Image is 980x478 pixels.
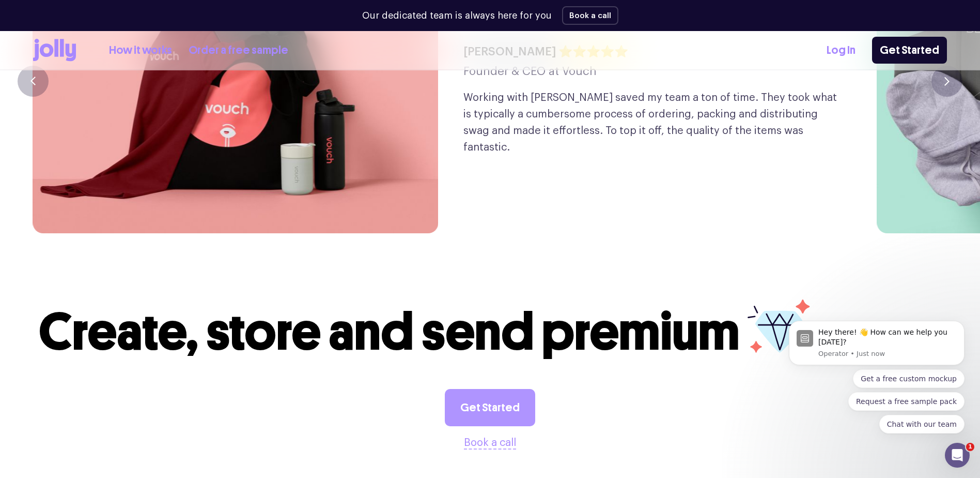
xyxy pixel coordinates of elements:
span: 1 [966,443,974,451]
h5: Founder & CEO at Vouch [463,62,628,81]
span: swag [818,301,941,363]
a: Log In [827,42,855,59]
a: Order a free sample [189,42,288,59]
a: How it works [109,42,172,59]
a: Get Started [872,37,947,64]
iframe: Intercom live chat [945,443,970,468]
p: Our dedicated team is always here for you [362,9,552,23]
a: Get Started [445,389,535,426]
button: Book a call [562,6,618,25]
button: Book a call [464,435,516,451]
span: Create, store and send premium [39,301,740,363]
p: Working with [PERSON_NAME] saved my team a ton of time. They took what is typically a cumbersome ... [463,89,844,156]
iframe: Intercom notifications message [773,308,980,473]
